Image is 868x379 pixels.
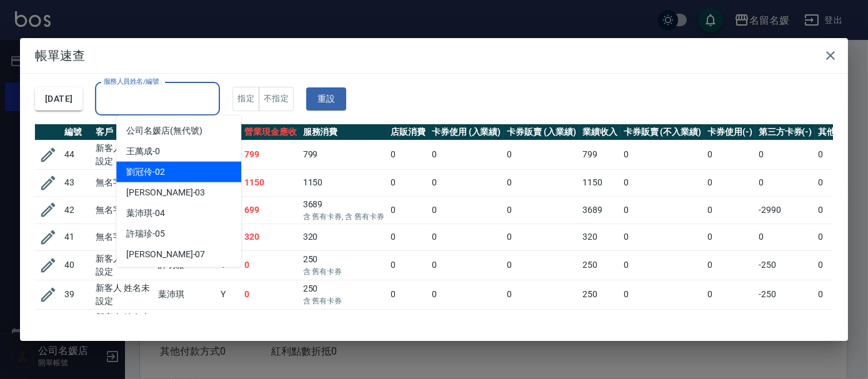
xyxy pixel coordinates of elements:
td: 0 [387,280,429,309]
td: 0 [387,250,429,280]
td: 799 [241,140,300,169]
th: 客戶 [92,124,155,140]
td: 新客人 姓名未設定 [92,250,155,280]
td: 0 [429,169,504,196]
td: 0 [429,250,504,280]
td: 320 [300,309,387,338]
span: 劉冠伶 -02 [126,165,165,179]
td: 0 [756,309,816,338]
td: 0 [704,196,756,224]
td: 0 [429,280,504,309]
td: 0 [387,309,429,338]
td: 0 [756,169,816,196]
p: 含 舊有卡券, 含 舊有卡券 [303,211,384,222]
td: 799 [300,140,387,169]
td: 250 [300,250,387,280]
td: 無名字 [92,196,155,224]
button: 不指定 [259,87,294,111]
td: 1150 [241,169,300,196]
td: 250 [579,250,621,280]
td: 無名字 [92,224,155,250]
td: 0 [621,280,704,309]
p: 含 舊有卡券 [303,295,384,307]
td: 0 [621,224,704,250]
td: 新客人 姓名未設定 [92,140,155,169]
td: 0 [704,309,756,338]
button: 重設 [306,87,346,111]
td: 1150 [579,169,621,196]
td: -250 [756,250,816,280]
th: 卡券販賣 (入業績) [504,124,579,140]
td: 39 [61,280,92,309]
td: 699 [241,196,300,224]
td: 新客人 姓名未設定 [92,309,155,338]
td: Y [217,309,241,338]
td: 0 [704,169,756,196]
td: Y [217,280,241,309]
td: 0 [621,196,704,224]
td: 799 [579,140,621,169]
td: 0 [704,280,756,309]
td: 0 [756,224,816,250]
th: 編號 [61,124,92,140]
span: 公司名媛店 (無代號) [126,124,202,137]
td: 0 [504,309,579,338]
td: 許明雅 [155,309,217,338]
td: 0 [621,250,704,280]
td: 葉沛琪 [155,280,217,309]
td: 0 [704,140,756,169]
td: 0 [241,250,300,280]
td: 無名字 [92,169,155,196]
td: 0 [387,140,429,169]
td: 0 [504,196,579,224]
td: 0 [241,280,300,309]
label: 服務人員姓名/編號 [104,77,159,86]
td: 0 [429,224,504,250]
th: 卡券販賣 (不入業績) [621,124,704,140]
td: 320 [241,224,300,250]
th: 營業現金應收 [241,124,300,140]
td: 1150 [300,169,387,196]
td: 0 [621,140,704,169]
th: 卡券使用 (入業績) [429,124,504,140]
td: -250 [756,280,816,309]
td: 0 [429,196,504,224]
td: 0 [504,280,579,309]
td: 250 [300,280,387,309]
td: 0 [756,140,816,169]
th: 第三方卡券(-) [756,124,816,140]
td: 320 [300,224,387,250]
td: 320 [241,309,300,338]
td: 0 [429,309,504,338]
td: 0 [704,250,756,280]
td: 0 [387,169,429,196]
th: 店販消費 [387,124,429,140]
td: 320 [579,224,621,250]
th: 服務消費 [300,124,387,140]
td: 42 [61,196,92,224]
td: 0 [621,309,704,338]
td: 40 [61,250,92,280]
th: 卡券使用(-) [704,124,756,140]
button: [DATE] [35,87,82,111]
td: 0 [504,224,579,250]
span: [PERSON_NAME] -03 [126,186,205,199]
th: 業績收入 [579,124,621,140]
p: 含 舊有卡券 [303,266,384,277]
span: 葉沛琪 -04 [126,207,165,220]
span: [PERSON_NAME] -07 [126,248,205,261]
td: 41 [61,224,92,250]
td: 250 [579,280,621,309]
h2: 帳單速查 [20,38,848,73]
td: 新客人 姓名未設定 [92,280,155,309]
span: 許瑞珍 -05 [126,227,165,240]
td: -2990 [756,196,816,224]
td: 0 [704,224,756,250]
td: 38 [61,309,92,338]
td: 44 [61,140,92,169]
td: 0 [429,140,504,169]
td: 0 [504,140,579,169]
td: 0 [387,196,429,224]
td: 320 [579,309,621,338]
button: 指定 [232,87,259,111]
